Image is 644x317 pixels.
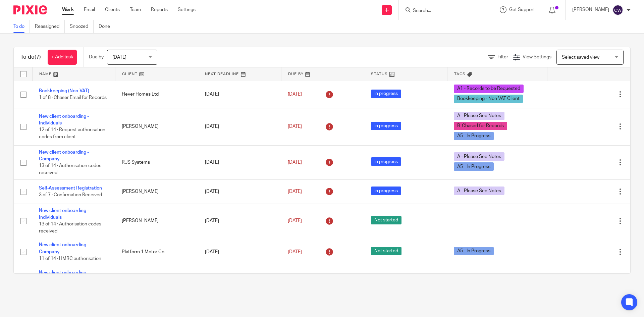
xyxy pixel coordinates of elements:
span: Bookkeeping - Non VAT Client [454,95,523,103]
span: In progress [371,122,401,130]
a: To do [13,20,30,33]
span: A5 - In Progress [454,132,494,140]
span: [DATE] [288,92,302,97]
span: Filter [497,55,508,59]
span: 11 of 14 · HMRC authorisation [39,256,101,261]
span: A - Please See Notes [454,152,504,161]
p: Due by [89,54,104,60]
a: New client onboarding - Individuals [39,208,89,220]
span: Get Support [509,7,535,12]
span: A - Please See Notes [454,112,504,120]
span: In progress [371,187,401,195]
span: In progress [371,90,401,98]
img: Pixie [13,5,47,14]
a: Team [130,6,141,13]
span: A5 - In Progress [454,162,494,171]
a: + Add task [48,50,77,65]
span: Select saved view [562,55,599,60]
td: [DATE] [198,108,281,145]
span: [DATE] [112,55,126,60]
a: Self-Assessment Registration [39,186,102,191]
td: [DATE] [198,266,281,300]
span: [DATE] [288,124,302,129]
span: Not started [371,216,401,224]
a: Reassigned [35,20,65,33]
td: Solar PV Electrical Limited [115,266,198,300]
td: [PERSON_NAME] [115,108,198,145]
span: Not started [371,247,401,255]
a: Done [99,20,115,33]
span: View Settings [523,55,551,59]
a: Clients [105,6,120,13]
span: A1 - Records to be Requested [454,85,524,93]
span: A - Please See Notes [454,187,504,195]
span: [DATE] [288,250,302,254]
div: --- [454,217,540,224]
span: 13 of 14 · Authorisation codes received [39,163,101,175]
a: New client onboarding - Company [39,270,89,282]
img: svg%3E [612,5,623,15]
span: [DATE] [288,218,302,223]
td: [DATE] [198,145,281,180]
a: Reports [151,6,168,13]
td: [DATE] [198,204,281,238]
td: [DATE] [198,180,281,204]
span: B-Chased for Records [454,122,507,130]
span: (7) [35,54,41,60]
a: Work [62,6,74,13]
td: Hever Homes Ltd [115,81,198,108]
h1: To do [20,54,41,61]
span: 3 of 7 · Confirmation Received [39,193,102,198]
td: Platform 1 Motor Co [115,238,198,266]
a: Email [84,6,95,13]
a: New client onboarding - Company [39,150,89,161]
td: [PERSON_NAME] [115,180,198,204]
td: [DATE] [198,238,281,266]
a: Snoozed [70,20,94,33]
td: [PERSON_NAME] [115,204,198,238]
span: [DATE] [288,189,302,194]
span: Tags [454,72,466,76]
td: [DATE] [198,81,281,108]
a: Bookkeeping (Non-VAT) [39,89,89,93]
span: 12 of 14 · Request authorisation codes from client [39,128,105,140]
span: 1 of 8 · Chaser Email for Records [39,96,107,100]
span: [DATE] [288,160,302,165]
a: New client onboarding - Individuals [39,114,89,125]
td: RJS Systems [115,145,198,180]
p: [PERSON_NAME] [572,6,609,13]
span: 13 of 14 · Authorisation codes received [39,222,101,234]
a: New client onboarding - Company [39,243,89,254]
span: In progress [371,157,401,166]
span: A5 - In Progress [454,247,494,255]
input: Search [412,8,473,14]
a: Settings [178,6,196,13]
